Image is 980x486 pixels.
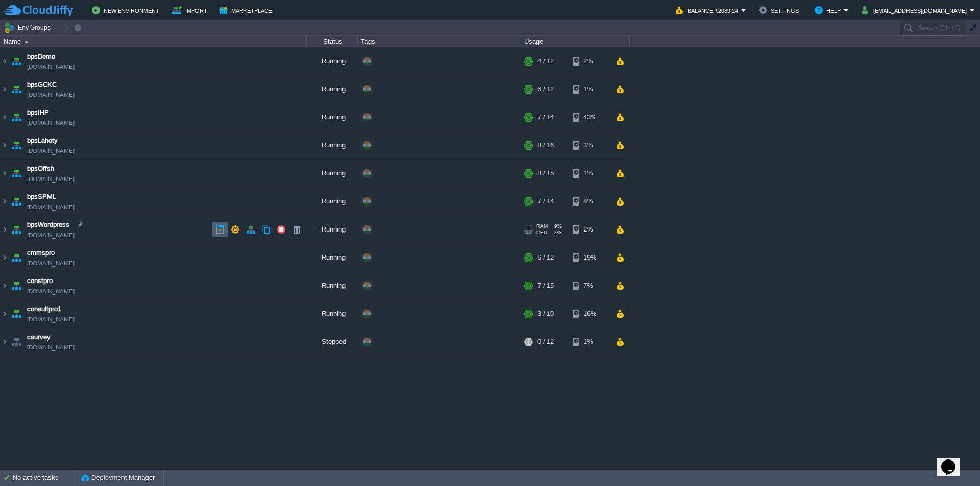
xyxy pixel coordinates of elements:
a: [DOMAIN_NAME] [27,174,75,184]
div: 2% [573,47,606,75]
img: AMDAwAAAACH5BAEAAAAALAAAAAABAAEAAAICRAEAOw== [1,188,9,215]
a: csurvey [27,332,51,342]
div: 8 / 16 [537,132,554,159]
a: bpsLahoty [27,136,58,146]
button: Env Groups [4,20,54,35]
div: Running [307,132,358,159]
div: 16% [573,300,606,327]
div: Running [307,104,358,131]
div: Running [307,216,358,243]
img: AMDAwAAAACH5BAEAAAAALAAAAAABAAEAAAICRAEAOw== [1,132,9,159]
button: Marketplace [219,4,275,16]
div: 0 / 12 [537,328,554,355]
button: [EMAIL_ADDRESS][DOMAIN_NAME] [862,4,970,16]
div: 4 / 12 [537,47,554,75]
img: CloudJiffy [4,4,73,17]
div: Tags [358,36,521,47]
a: bpsOffsh [27,164,54,174]
img: AMDAwAAAACH5BAEAAAAALAAAAAABAAEAAAICRAEAOw== [9,188,23,215]
a: [DOMAIN_NAME] [27,90,75,100]
img: AMDAwAAAACH5BAEAAAAALAAAAAABAAEAAAICRAEAOw== [24,41,29,43]
div: Stopped [307,328,358,355]
div: 1% [573,160,606,187]
img: AMDAwAAAACH5BAEAAAAALAAAAAABAAEAAAICRAEAOw== [9,328,23,355]
iframe: chat widget [937,445,970,476]
div: 8 / 15 [537,160,554,187]
button: Deployment Manager [81,473,155,483]
div: Status [307,36,357,47]
div: 7% [573,272,606,299]
img: AMDAwAAAACH5BAEAAAAALAAAAAABAAEAAAICRAEAOw== [9,160,23,187]
div: Running [307,188,358,215]
img: AMDAwAAAACH5BAEAAAAALAAAAAABAAEAAAICRAEAOw== [9,47,23,75]
div: 6 / 12 [537,75,554,103]
a: consultpro1 [27,304,61,314]
a: [DOMAIN_NAME] [27,146,75,156]
img: AMDAwAAAACH5BAEAAAAALAAAAAABAAEAAAICRAEAOw== [1,47,9,75]
img: AMDAwAAAACH5BAEAAAAALAAAAAABAAEAAAICRAEAOw== [1,160,9,187]
img: AMDAwAAAACH5BAEAAAAALAAAAAABAAEAAAICRAEAOw== [9,132,23,159]
img: AMDAwAAAACH5BAEAAAAALAAAAAABAAEAAAICRAEAOw== [1,300,9,327]
img: AMDAwAAAACH5BAEAAAAALAAAAAABAAEAAAICRAEAOw== [1,272,9,299]
button: Import [172,4,210,16]
div: Running [307,300,358,327]
button: Help [815,4,844,16]
div: No active tasks [13,470,77,486]
span: 2% [551,229,561,236]
div: Running [307,244,358,271]
button: New Environment [92,4,162,16]
div: Running [307,47,358,75]
img: AMDAwAAAACH5BAEAAAAALAAAAAABAAEAAAICRAEAOw== [9,104,23,131]
div: Name [1,36,306,47]
img: AMDAwAAAACH5BAEAAAAALAAAAAABAAEAAAICRAEAOw== [9,216,23,243]
span: RAM [536,223,548,229]
a: bpsSPML [27,192,56,202]
div: Running [307,75,358,103]
img: AMDAwAAAACH5BAEAAAAALAAAAAABAAEAAAICRAEAOw== [9,272,23,299]
a: [DOMAIN_NAME] [27,314,75,324]
div: 43% [573,104,606,131]
a: [DOMAIN_NAME] [27,258,75,268]
div: 7 / 15 [537,272,554,299]
div: 3 / 10 [537,300,554,327]
img: AMDAwAAAACH5BAEAAAAALAAAAAABAAEAAAICRAEAOw== [9,75,23,103]
a: [DOMAIN_NAME] [27,62,75,72]
a: [DOMAIN_NAME] [27,230,75,240]
div: 1% [573,328,606,355]
a: cmmspro [27,248,55,258]
div: 3% [573,132,606,159]
a: bpsGCKC [27,80,57,90]
div: Usage [522,36,629,47]
a: constpro [27,276,53,286]
a: [DOMAIN_NAME] [27,202,75,212]
span: CPU [536,229,547,236]
a: [DOMAIN_NAME] [27,118,75,128]
a: bpsDemo [27,52,55,62]
button: Balance ₹2089.24 [676,4,741,16]
div: 1% [573,75,606,103]
span: 9% [552,223,562,229]
a: bpsIHP [27,108,49,118]
div: Running [307,160,358,187]
img: AMDAwAAAACH5BAEAAAAALAAAAAABAAEAAAICRAEAOw== [1,216,9,243]
a: [DOMAIN_NAME] [27,342,75,352]
img: AMDAwAAAACH5BAEAAAAALAAAAAABAAEAAAICRAEAOw== [9,300,23,327]
div: 2% [573,216,606,243]
div: 7 / 14 [537,188,554,215]
img: AMDAwAAAACH5BAEAAAAALAAAAAABAAEAAAICRAEAOw== [1,328,9,355]
div: 8% [573,188,606,215]
a: [DOMAIN_NAME] [27,286,75,296]
img: AMDAwAAAACH5BAEAAAAALAAAAAABAAEAAAICRAEAOw== [1,244,9,271]
a: bpsWordpress [27,220,69,230]
div: 19% [573,244,606,271]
